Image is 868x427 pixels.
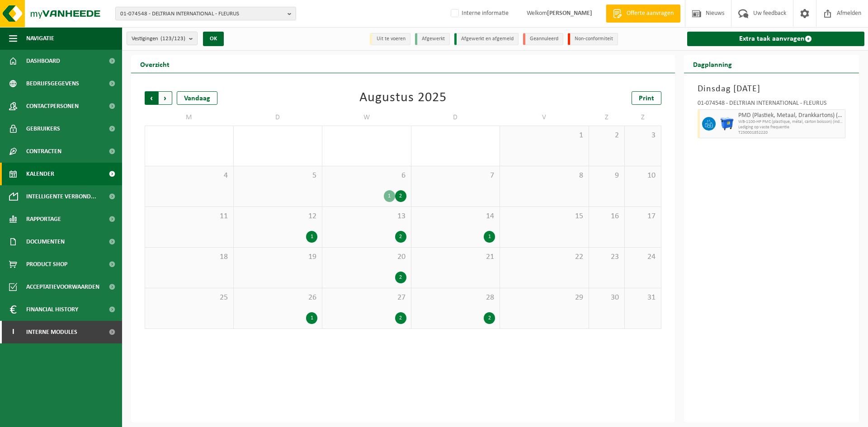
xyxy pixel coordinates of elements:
span: Vestigingen [132,32,185,46]
div: Vandaag [177,91,217,105]
span: Product Shop [26,253,67,276]
span: Vorige [145,91,158,105]
span: Rapportage [26,208,61,230]
div: 2 [395,190,406,202]
span: 23 [594,252,620,262]
span: Gebruikers [26,117,60,140]
li: Uit te voeren [370,33,410,45]
span: 19 [238,252,318,262]
h2: Dagplanning [684,55,741,73]
img: WB-1100-HPE-BE-01 [720,117,734,131]
span: 21 [416,252,495,262]
span: 29 [505,293,584,303]
button: OK [203,32,224,46]
span: 9 [594,171,620,181]
div: 01-074548 - DELTRIAN INTERNATIONAL - FLEURUS [698,100,846,109]
span: Acceptatievoorwaarden [26,276,99,298]
span: 8 [505,171,584,181]
div: 2 [395,272,406,283]
span: I [9,321,17,343]
span: 01-074548 - DELTRIAN INTERNATIONAL - FLEURUS [120,7,284,21]
span: T250001852220 [738,130,843,136]
span: 22 [505,252,584,262]
span: Intelligente verbond... [26,185,96,208]
span: 1 [505,131,584,141]
div: 2 [395,231,406,243]
span: Contracten [26,140,61,163]
span: WB-1100-HP PMC (plastique, métal, carton boisson) (industrie [738,119,843,125]
td: M [145,109,234,126]
td: W [322,109,411,126]
h2: Overzicht [131,55,179,73]
span: 28 [416,293,495,303]
span: 11 [150,211,229,221]
a: Print [632,91,661,105]
label: Interne informatie [449,7,509,20]
span: 30 [594,293,620,303]
span: Print [639,95,654,102]
span: Volgende [159,91,172,105]
span: 12 [238,211,318,221]
button: 01-074548 - DELTRIAN INTERNATIONAL - FLEURUS [115,7,296,20]
td: D [234,109,323,126]
span: 26 [238,293,318,303]
span: Dashboard [26,50,60,72]
button: Vestigingen(123/123) [127,32,198,45]
div: Augustus 2025 [359,91,447,105]
span: 6 [327,171,406,181]
span: Contactpersonen [26,95,79,117]
strong: [PERSON_NAME] [547,10,592,17]
span: Financial History [26,298,78,321]
span: PMD (Plastiek, Metaal, Drankkartons) (bedrijven) [738,112,843,119]
div: 1 [484,231,495,243]
span: Kalender [26,163,54,185]
span: 15 [505,211,584,221]
a: Offerte aanvragen [606,5,680,23]
span: 10 [629,171,656,181]
div: 2 [484,312,495,324]
count: (123/123) [160,36,185,42]
span: 4 [150,171,229,181]
span: 24 [629,252,656,262]
td: Z [625,109,661,126]
div: 2 [395,312,406,324]
span: 18 [150,252,229,262]
span: 27 [327,293,406,303]
span: 16 [594,211,620,221]
span: 13 [327,211,406,221]
span: Offerte aanvragen [624,9,676,18]
span: Interne modules [26,321,77,343]
li: Geannuleerd [523,33,563,45]
li: Non-conformiteit [568,33,618,45]
li: Afgewerkt [415,33,450,45]
span: 2 [594,131,620,141]
span: Bedrijfsgegevens [26,72,79,95]
span: 31 [629,293,656,303]
h3: Dinsdag [DATE] [698,82,846,96]
span: 25 [150,293,229,303]
td: Z [589,109,625,126]
td: V [500,109,589,126]
span: 7 [416,171,495,181]
span: 17 [629,211,656,221]
td: D [411,109,500,126]
div: 1 [384,190,395,202]
li: Afgewerkt en afgemeld [454,33,519,45]
span: 5 [238,171,318,181]
div: 1 [306,312,317,324]
span: 3 [629,131,656,141]
span: Lediging op vaste frequentie [738,125,843,130]
span: 20 [327,252,406,262]
span: 14 [416,211,495,221]
span: Documenten [26,230,65,253]
a: Extra taak aanvragen [687,32,865,46]
span: Navigatie [26,27,54,50]
div: 1 [306,231,317,243]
